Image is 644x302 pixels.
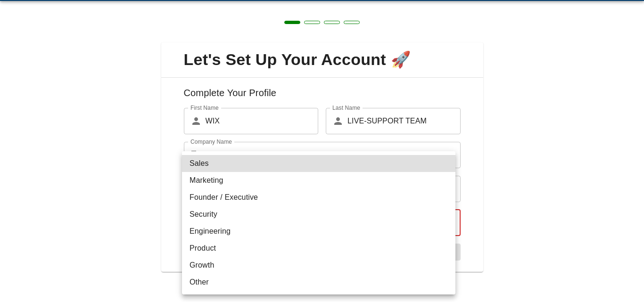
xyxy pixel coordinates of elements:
[182,172,455,189] li: Marketing
[182,274,455,291] li: Other
[182,189,455,206] li: Founder / Executive
[182,206,455,223] li: Security
[182,223,455,240] li: Engineering
[182,155,455,172] li: Sales
[182,257,455,274] li: Growth
[182,240,455,257] li: Product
